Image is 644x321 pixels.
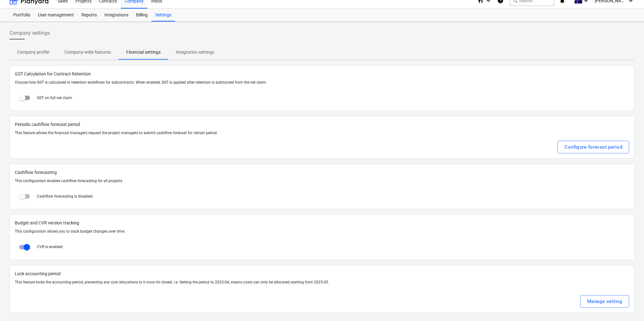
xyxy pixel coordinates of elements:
[34,9,78,21] a: User management
[612,291,644,321] iframe: Chat Widget
[64,49,111,56] p: Company-wide features
[37,95,72,101] p: GST on full net claim
[15,71,629,77] span: GST Calculation for Contract Retention
[151,9,175,21] a: Settings
[580,295,629,308] button: Manage setting
[176,49,214,56] p: Integration settings
[37,194,93,199] p: Cashflow forecasting is disabled.
[15,130,629,136] p: This feature allows the financial managers request the project managers to submit cashflow foreca...
[15,229,629,234] p: This configuration allows you to track budget changes over time.
[564,143,622,151] div: Configure forecast period
[126,49,161,56] p: Financial settings
[37,244,63,250] p: CVR is enabled.
[587,297,622,306] div: Manage setting
[15,121,629,128] p: Periodic cashflow forecast period
[15,169,629,176] span: Cashflow forecasting
[15,280,629,285] p: This feature locks the accounting period, preventing any cost allocations to it once it’s closed....
[78,9,101,21] a: Reports
[132,9,151,21] a: Billing
[15,80,629,85] p: Choose how GST is calculated in retention workflows for subcontracts. When enabled, GST is applie...
[9,29,50,37] span: Company settings
[15,178,629,184] p: This configuration enables cashflow forecasting for all projects.
[17,49,49,56] p: Company profile
[15,220,629,226] span: Budget and CVR version tracking
[101,9,132,21] a: Integrations
[558,141,629,153] button: Configure forecast period
[9,9,34,21] a: Portfolio
[15,270,629,277] p: Lock accounting period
